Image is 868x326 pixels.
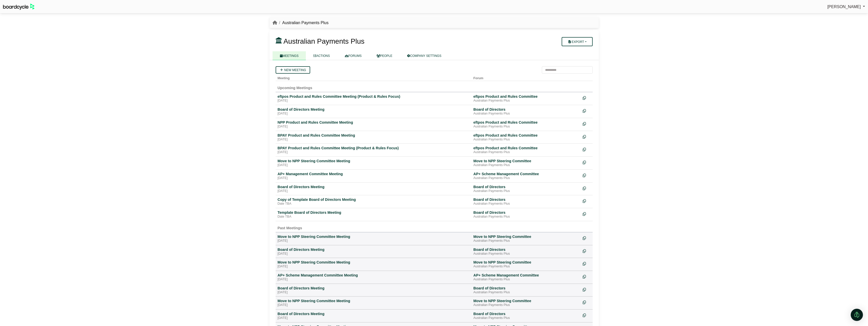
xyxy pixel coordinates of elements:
div: Make a copy [583,120,591,127]
div: [DATE] [278,316,469,320]
div: Board of Directors Meeting [278,247,469,252]
div: [DATE] [278,125,469,129]
div: Date TBA [278,202,469,206]
div: Move to NPP Steering Committee [474,260,579,265]
div: [DATE] [278,265,469,269]
div: Australian Payments Plus [474,99,579,103]
div: [DATE] [278,239,469,243]
div: eftpos Product and Rules Committee [474,133,579,138]
div: Make a copy [583,172,591,178]
span: Past Meetings [278,226,302,230]
div: Board of Directors Meeting [278,185,469,189]
div: Australian Payments Plus [474,150,579,154]
a: [PERSON_NAME] [827,4,865,10]
a: BPAY Product and Rules Committee Meeting [DATE] [278,133,469,142]
th: Forum [471,74,581,81]
a: Template Board of Directors Meeting Date TBA [278,210,469,219]
div: Australian Payments Plus [474,215,579,219]
th: Meeting [276,74,471,81]
li: Australian Payments Plus [277,20,329,26]
div: Board of Directors [474,247,579,252]
div: [DATE] [278,290,469,295]
a: Copy of Template Board of Directors Meeting Date TBA [278,197,469,206]
a: Board of Directors Meeting [DATE] [278,312,469,320]
div: Make a copy [583,146,591,153]
a: eftpos Product and Rules Committee Australian Payments Plus [474,120,579,129]
div: [DATE] [278,163,469,167]
a: Board of Directors Australian Payments Plus [474,286,579,295]
a: eftpos Product and Rules Committee Australian Payments Plus [474,94,579,103]
button: Export [562,37,592,46]
div: [DATE] [278,252,469,256]
div: Template Board of Directors Meeting [278,210,469,215]
div: Board of Directors [474,312,579,316]
div: Move to NPP Steering Committee Meeting [278,260,469,265]
div: Australian Payments Plus [474,176,579,180]
div: Make a copy [583,159,591,166]
a: eftpos Product and Rules Committee Meeting (Product & Rules Focus) [DATE] [278,94,469,103]
a: Move to NPP Steering Committee Australian Payments Plus [474,234,579,243]
a: Board of Directors Australian Payments Plus [474,197,579,206]
div: Make a copy [583,107,591,114]
div: NPP Product and Rules Committee Meeting [278,120,469,125]
div: eftpos Product and Rules Committee [474,94,579,99]
div: Move to NPP Steering Committee [474,159,579,163]
span: [PERSON_NAME] [827,5,861,9]
div: Board of Directors Meeting [278,286,469,290]
a: New meeting [276,66,310,74]
a: Board of Directors Meeting [DATE] [278,185,469,193]
nav: breadcrumb [273,20,329,26]
a: Board of Directors Australian Payments Plus [474,210,579,219]
a: FORUMS [337,51,369,60]
div: Board of Directors [474,210,579,215]
div: [DATE] [278,278,469,282]
div: Australian Payments Plus [474,239,579,243]
a: BPAY Product and Rules Committee Meeting (Product & Rules Focus) [DATE] [278,146,469,154]
div: Copy of Template Board of Directors Meeting [278,197,469,202]
div: Make a copy [583,133,591,140]
a: AP+ Scheme Management Committee Australian Payments Plus [474,273,579,282]
div: Board of Directors [474,286,579,290]
div: [DATE] [278,150,469,154]
div: [DATE] [278,138,469,142]
a: AP+ Management Committee Meeting [DATE] [278,172,469,180]
a: eftpos Product and Rules Committee Australian Payments Plus [474,146,579,154]
a: Board of Directors Australian Payments Plus [474,185,579,193]
div: [DATE] [278,112,469,116]
div: Make a copy [583,260,591,267]
a: AP+ Scheme Management Committee Meeting [DATE] [278,273,469,282]
div: Australian Payments Plus [474,138,579,142]
div: Date TBA [278,215,469,219]
a: eftpos Product and Rules Committee Australian Payments Plus [474,133,579,142]
a: Board of Directors Meeting [DATE] [278,286,469,295]
div: Make a copy [583,197,591,204]
div: Board of Directors Meeting [278,107,469,112]
a: ACTIONS [306,51,337,60]
a: Move to NPP Steering Committee Meeting [DATE] [278,260,469,269]
div: Australian Payments Plus [474,278,579,282]
div: Board of Directors [474,197,579,202]
span: Upcoming Meetings [278,86,312,90]
div: Make a copy [583,299,591,305]
div: Australian Payments Plus [474,202,579,206]
div: Make a copy [583,273,591,280]
div: Make a copy [583,286,591,293]
div: eftpos Product and Rules Committee [474,120,579,125]
div: Move to NPP Steering Committee [474,234,579,239]
div: AP+ Scheme Management Committee [474,273,579,278]
div: Australian Payments Plus [474,189,579,193]
div: Move to NPP Steering Committee Meeting [278,234,469,239]
div: Make a copy [583,210,591,217]
div: Australian Payments Plus [474,303,579,307]
div: [DATE] [278,189,469,193]
img: BoardcycleBlackGreen-aaafeed430059cb809a45853b8cf6d952af9d84e6e89e1f1685b34bfd5cb7d64.svg [3,4,35,10]
div: [DATE] [278,303,469,307]
a: Move to NPP Steering Committee Meeting [DATE] [278,234,469,243]
a: Move to NPP Steering Committee Meeting [DATE] [278,299,469,307]
a: Move to NPP Steering Committee Australian Payments Plus [474,299,579,307]
div: Make a copy [583,234,591,241]
div: Move to NPP Steering Committee Meeting [278,159,469,163]
div: Open Intercom Messenger [851,309,863,321]
span: Australian Payments Plus [283,37,365,45]
div: Make a copy [583,312,591,318]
